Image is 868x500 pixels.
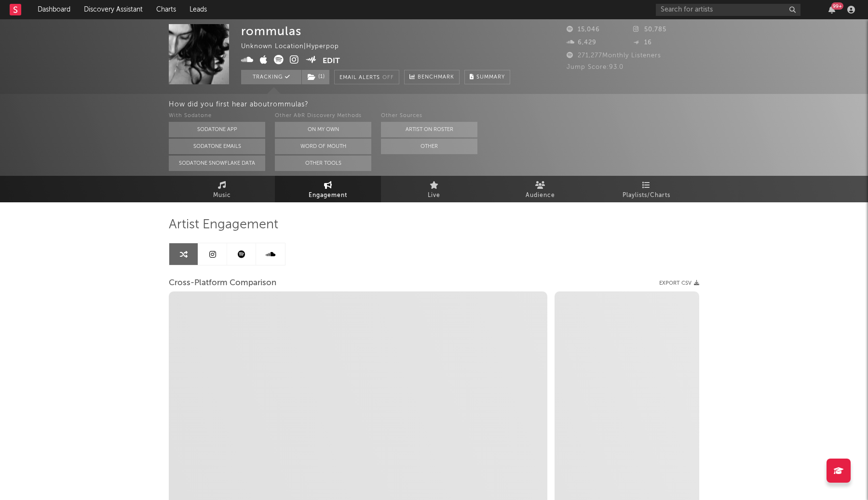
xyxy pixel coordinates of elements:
[659,280,699,286] button: Export CSV
[169,110,265,122] div: With Sodatone
[567,64,624,70] span: Jump Score: 93.0
[169,277,276,289] span: Cross-Platform Comparison
[381,110,477,122] div: Other Sources
[275,156,371,171] button: Other Tools
[169,156,265,171] button: Sodatone Snowflake Data
[241,41,350,53] div: Unknown Location | Hyperpop
[169,99,868,110] div: How did you first hear about rommulas ?
[656,4,800,16] input: Search for artists
[382,75,394,80] em: Off
[169,122,265,137] button: Sodatone App
[567,39,597,46] span: 6,429
[241,24,301,38] div: rommulas
[381,176,487,202] a: Live
[301,70,330,84] span: ( 1 )
[213,190,231,201] span: Music
[323,55,340,67] button: Edit
[309,190,347,201] span: Engagement
[633,26,666,33] span: 50,785
[275,139,371,154] button: Word Of Mouth
[633,39,652,46] span: 16
[526,190,555,201] span: Audience
[275,122,371,137] button: On My Own
[567,26,600,33] span: 15,046
[302,70,329,84] button: (1)
[334,70,399,84] button: Email AlertsOff
[275,176,381,202] a: Engagement
[623,190,670,201] span: Playlists/Charts
[404,70,460,84] a: Benchmark
[593,176,699,202] a: Playlists/Charts
[487,176,593,202] a: Audience
[381,139,477,154] button: Other
[831,2,843,10] div: 99 +
[169,176,275,202] a: Music
[169,219,278,231] span: Artist Engagement
[241,70,301,84] button: Tracking
[428,190,440,201] span: Live
[418,72,454,83] span: Benchmark
[169,139,265,154] button: Sodatone Emails
[275,110,371,122] div: Other A&R Discovery Methods
[476,75,505,80] span: Summary
[828,6,835,13] button: 99+
[464,70,510,84] button: Summary
[381,122,477,137] button: Artist on Roster
[567,53,661,59] span: 271,277 Monthly Listeners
